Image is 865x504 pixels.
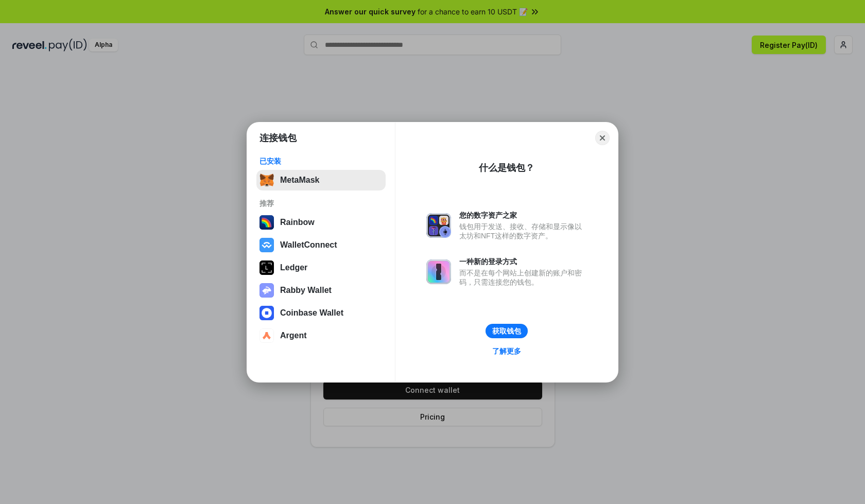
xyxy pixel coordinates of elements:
[256,257,386,278] button: Ledger
[492,346,521,356] div: 了解更多
[259,238,274,252] img: svg+xml,%3Csvg%20width%3D%2228%22%20height%3D%2228%22%20viewBox%3D%220%200%2028%2028%22%20fill%3D...
[459,211,587,220] div: 您的数字资产之家
[256,325,386,346] button: Argent
[259,215,274,230] img: svg+xml,%3Csvg%20width%3D%22120%22%20height%3D%22120%22%20viewBox%3D%220%200%20120%20120%22%20fil...
[486,344,527,358] a: 了解更多
[259,157,383,166] div: 已安装
[259,199,383,208] div: 推荐
[280,240,337,250] div: WalletConnect
[259,283,274,298] img: svg+xml,%3Csvg%20xmlns%3D%22http%3A%2F%2Fwww.w3.org%2F2000%2Fsvg%22%20fill%3D%22none%22%20viewBox...
[280,176,319,185] div: MetaMask
[256,170,386,190] button: MetaMask
[459,257,587,266] div: 一种新的登录方式
[280,263,307,272] div: Ledger
[256,303,386,323] button: Coinbase Wallet
[280,308,343,318] div: Coinbase Wallet
[259,328,274,343] img: svg+xml,%3Csvg%20width%3D%2228%22%20height%3D%2228%22%20viewBox%3D%220%200%2028%2028%22%20fill%3D...
[426,259,451,284] img: svg+xml,%3Csvg%20xmlns%3D%22http%3A%2F%2Fwww.w3.org%2F2000%2Fsvg%22%20fill%3D%22none%22%20viewBox...
[280,286,332,295] div: Rabby Wallet
[459,268,587,287] div: 而不是在每个网站上创建新的账户和密码，只需连接您的钱包。
[259,306,274,320] img: svg+xml,%3Csvg%20width%3D%2228%22%20height%3D%2228%22%20viewBox%3D%220%200%2028%2028%22%20fill%3D...
[426,213,451,238] img: svg+xml,%3Csvg%20xmlns%3D%22http%3A%2F%2Fwww.w3.org%2F2000%2Fsvg%22%20fill%3D%22none%22%20viewBox...
[459,222,587,240] div: 钱包用于发送、接收、存储和显示像以太坊和NFT这样的数字资产。
[492,326,521,336] div: 获取钱包
[259,260,274,275] img: svg+xml,%3Csvg%20xmlns%3D%22http%3A%2F%2Fwww.w3.org%2F2000%2Fsvg%22%20width%3D%2228%22%20height%3...
[486,324,528,338] button: 获取钱包
[256,280,386,301] button: Rabby Wallet
[479,162,534,174] div: 什么是钱包？
[259,173,274,187] img: svg+xml,%3Csvg%20fill%3D%22none%22%20height%3D%2233%22%20viewBox%3D%220%200%2035%2033%22%20width%...
[280,331,307,340] div: Argent
[256,212,386,233] button: Rainbow
[256,235,386,255] button: WalletConnect
[280,218,315,227] div: Rainbow
[595,131,610,145] button: Close
[259,132,297,144] h1: 连接钱包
